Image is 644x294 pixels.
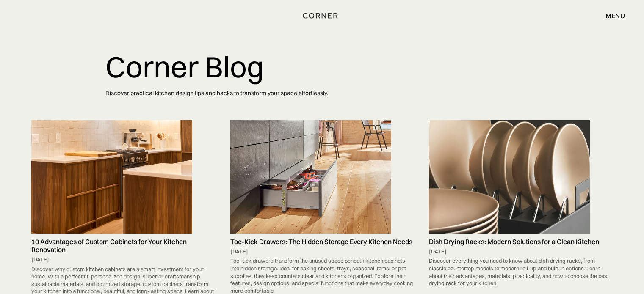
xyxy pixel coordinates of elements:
div: menu [597,8,625,23]
h5: Toe-Kick Drawers: The Hidden Storage Every Kitchen Needs [230,238,414,246]
h5: 10 Advantages of Custom Cabinets for Your Kitchen Renovation [31,238,215,254]
h1: Corner Blog [105,51,539,83]
div: menu [605,12,625,19]
a: home [300,10,344,21]
h5: Dish Drying Racks: Modern Solutions for a Clean Kitchen [429,238,613,246]
p: Discover practical kitchen design tips and hacks to transform your space effortlessly. [105,83,539,104]
div: [DATE] [429,248,613,256]
div: [DATE] [230,248,414,256]
a: Dish Drying Racks: Modern Solutions for a Clean Kitchen[DATE]Discover everything you need to know... [425,120,617,289]
div: [DATE] [31,256,215,264]
div: Discover everything you need to know about dish drying racks, from classic countertop models to m... [429,255,613,289]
